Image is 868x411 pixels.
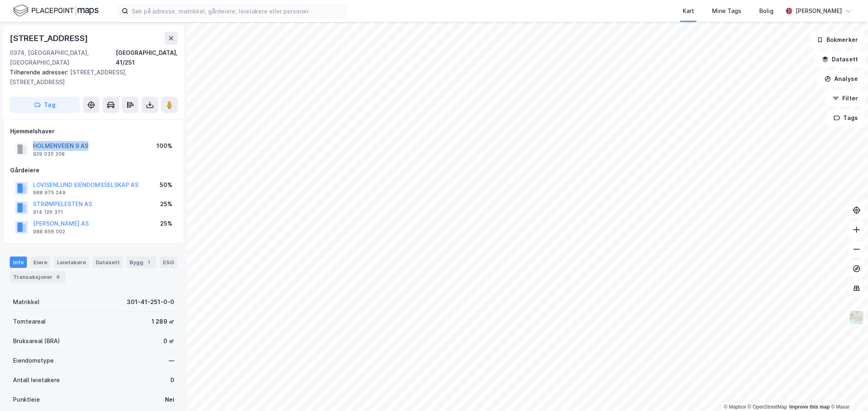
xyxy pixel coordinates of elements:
[10,271,66,283] div: Transaksjoner
[170,375,174,385] div: 0
[160,257,177,268] div: ESG
[10,165,177,175] div: Gårdeiere
[795,6,842,16] div: [PERSON_NAME]
[128,5,346,17] input: Søk på adresse, matrikkel, gårdeiere, leietakere eller personer
[827,110,865,126] button: Tags
[127,297,174,307] div: 301-41-251-0-0
[165,395,174,404] div: Nei
[13,395,40,404] div: Punktleie
[724,404,746,410] a: Mapbox
[116,48,178,67] div: [GEOGRAPHIC_DATA], 41/251
[13,317,46,326] div: Tomteareal
[92,257,123,268] div: Datasett
[10,67,171,87] div: [STREET_ADDRESS], [STREET_ADDRESS]
[13,4,99,18] img: logo.f888ab2527a4732fd821a326f86c7f29.svg
[810,32,865,48] button: Bokmerker
[145,258,153,266] div: 1
[789,404,830,410] a: Improve this map
[815,51,865,67] button: Datasett
[33,151,65,157] div: 929 035 208
[748,404,787,410] a: OpenStreetMap
[33,209,63,215] div: 914 126 371
[160,180,172,190] div: 50%
[10,69,70,76] span: Tilhørende adresser:
[10,97,80,113] button: Tag
[160,199,172,209] div: 25%
[10,257,27,268] div: Info
[13,356,54,365] div: Eiendomstype
[13,375,60,385] div: Antall leietakere
[13,336,60,346] div: Bruksareal (BRA)
[10,32,90,45] div: [STREET_ADDRESS]
[156,141,172,151] div: 100%
[169,356,174,365] div: —
[54,257,89,268] div: Leietakere
[10,48,116,67] div: 0374, [GEOGRAPHIC_DATA], [GEOGRAPHIC_DATA]
[33,189,66,196] div: 988 975 249
[33,228,65,235] div: 988 856 002
[817,71,865,87] button: Analyse
[827,372,868,411] iframe: Chat Widget
[13,297,40,307] div: Matrikkel
[827,372,868,411] div: Kontrollprogram for chat
[759,6,774,16] div: Bolig
[152,317,174,326] div: 1 289 ㎡
[712,6,741,16] div: Mine Tags
[126,257,156,268] div: Bygg
[54,273,62,281] div: 6
[10,126,177,136] div: Hjemmelshaver
[160,219,172,228] div: 25%
[30,257,51,268] div: Eiere
[163,336,174,346] div: 0 ㎡
[683,6,694,16] div: Kart
[826,90,865,107] button: Filter
[849,310,864,325] img: Z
